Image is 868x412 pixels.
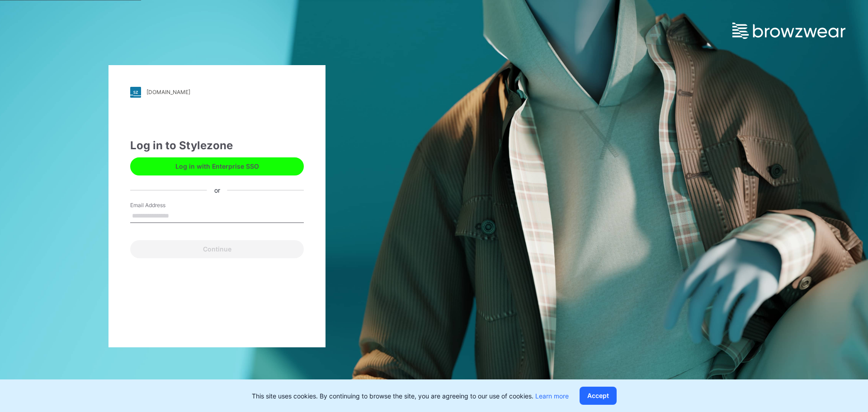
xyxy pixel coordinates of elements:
[130,87,141,98] img: stylezone-logo.562084cfcfab977791bfbf7441f1a819.svg
[252,391,569,401] p: This site uses cookies. By continuing to browse the site, you are agreeing to our use of cookies.
[130,157,304,175] button: Log in with Enterprise SSO
[535,392,569,400] a: Learn more
[732,23,845,39] img: browzwear-logo.e42bd6dac1945053ebaf764b6aa21510.svg
[146,89,190,95] div: [DOMAIN_NAME]
[580,387,617,405] button: Accept
[130,137,304,154] div: Log in to Stylezone
[130,201,193,209] label: Email Address
[130,87,304,98] a: [DOMAIN_NAME]
[207,185,227,195] div: or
